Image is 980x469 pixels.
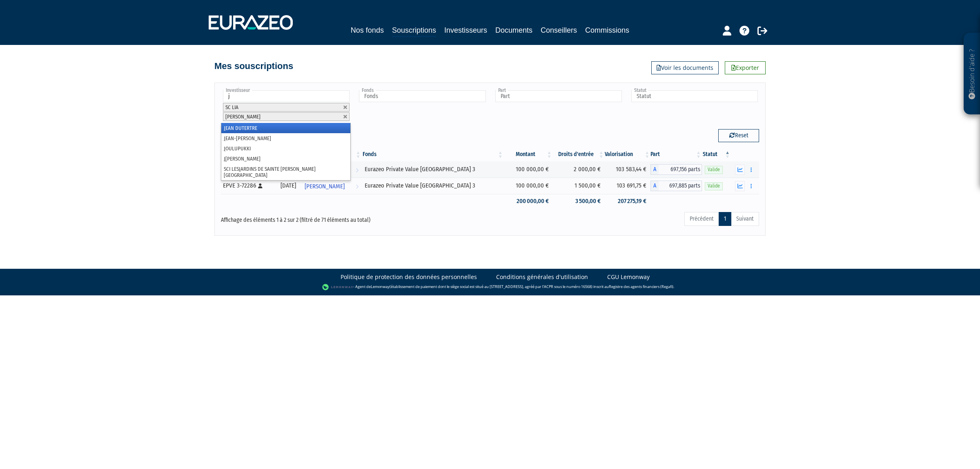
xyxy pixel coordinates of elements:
td: 100 000,00 € [504,178,553,194]
a: [PERSON_NAME] [301,178,362,194]
span: A [650,164,659,175]
li: EAN DUTERTRE [221,123,350,133]
em: J [224,156,225,162]
th: Statut : activer pour trier la colonne par ordre d&eacute;croissant [702,147,731,161]
img: logo-lemonway.png [322,283,354,291]
td: 3 500,00 € [553,194,605,208]
div: [DATE] [278,181,298,190]
li: EAN-[PERSON_NAME] [221,133,350,143]
span: [PERSON_NAME] [305,179,345,194]
a: Investisseurs [444,25,487,36]
a: Voir les documents [651,61,719,74]
span: 697,885 parts [659,181,702,191]
em: J [224,145,225,152]
p: Besoin d'aide ? [967,37,977,111]
th: Droits d'entrée: activer pour trier la colonne par ordre croissant [553,147,605,161]
a: Politique de protection des données personnelles [341,273,477,281]
td: 103 583,44 € [605,161,650,178]
a: Documents [495,25,532,36]
th: Montant: activer pour trier la colonne par ordre croissant [504,147,553,161]
em: J [224,125,225,131]
i: Voir l'investisseur [356,179,359,194]
td: 207 275,19 € [605,194,650,208]
em: J [239,166,241,172]
span: [PERSON_NAME] [225,114,261,120]
div: Eurazeo Private Value [GEOGRAPHIC_DATA] 3 [365,165,501,174]
a: Conditions générales d'utilisation [496,273,588,281]
a: Registre des agents financiers (Regafi) [609,284,673,289]
a: Souscriptions [392,25,436,37]
a: Lemonway [371,284,390,289]
span: 697,156 parts [659,164,702,175]
div: Affichage des éléments 1 à 2 sur 2 (filtré de 71 éléments au total) [221,211,438,224]
a: Exporter [725,61,766,74]
div: Eurazeo Private Value [GEOGRAPHIC_DATA] 3 [365,181,501,190]
td: 100 000,00 € [504,161,553,178]
a: 1 [719,212,731,226]
td: 1 500,00 € [553,178,605,194]
a: Nos fonds [351,25,384,36]
div: EPVE 3-72286 [223,181,272,190]
td: 103 691,75 € [605,178,650,194]
th: Fonds: activer pour trier la colonne par ordre croissant [362,147,504,161]
span: Valide [705,166,723,174]
img: 1732889491-logotype_eurazeo_blanc_rvb.png [209,15,293,30]
td: 200 000,00 € [504,194,553,208]
div: A - Eurazeo Private Value Europe 3 [650,164,702,175]
i: [Français] Personne physique [258,183,263,188]
th: Part: activer pour trier la colonne par ordre croissant [650,147,702,161]
a: Conseillers [541,25,577,36]
li: [PERSON_NAME] [221,154,350,164]
div: A - Eurazeo Private Value Europe 3 [650,181,702,191]
span: SC LIA [225,104,238,110]
td: 2 000,00 € [553,161,605,178]
em: J [224,135,225,141]
span: Valide [705,182,723,190]
i: Voir l'investisseur [356,163,359,178]
button: Reset [718,129,759,142]
h4: Mes souscriptions [214,61,293,71]
li: SCI LES ARDINS DE SAINTE [PERSON_NAME][GEOGRAPHIC_DATA] [221,164,350,180]
th: Valorisation: activer pour trier la colonne par ordre croissant [605,147,650,161]
a: CGU Lemonway [607,273,650,281]
a: Commissions [585,25,629,36]
span: A [650,181,659,191]
li: OULUPUKKI [221,143,350,154]
div: - Agent de (établissement de paiement dont le siège social est situé au [STREET_ADDRESS], agréé p... [8,283,972,291]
